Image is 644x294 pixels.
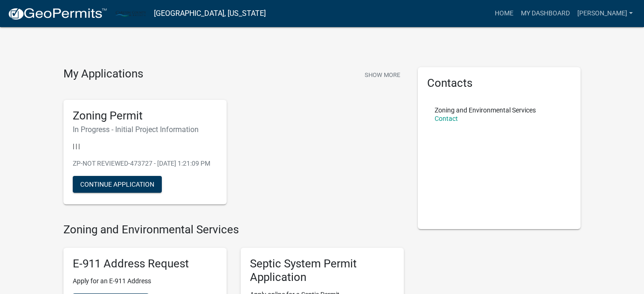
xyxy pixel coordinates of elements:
[491,5,517,22] a: Home
[250,257,395,284] h5: Septic System Permit Application
[435,107,536,113] p: Zoning and Environmental Services
[63,67,143,81] h4: My Applications
[73,176,162,193] button: Continue Application
[435,115,458,122] a: Contact
[154,6,266,21] a: [GEOGRAPHIC_DATA], [US_STATE]
[361,67,404,83] button: Show More
[73,276,217,286] p: Apply for an E-911 Address
[73,159,217,168] p: ZP-NOT REVIEWED-473727 - [DATE] 1:21:09 PM
[115,7,146,20] img: Carlton County, Minnesota
[73,257,217,271] h5: E-911 Address Request
[574,5,637,22] a: [PERSON_NAME]
[427,77,572,90] h5: Contacts
[517,5,574,22] a: My Dashboard
[73,109,217,123] h5: Zoning Permit
[73,125,217,134] h6: In Progress - Initial Project Information
[63,223,404,237] h4: Zoning and Environmental Services
[73,141,217,151] p: | | |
